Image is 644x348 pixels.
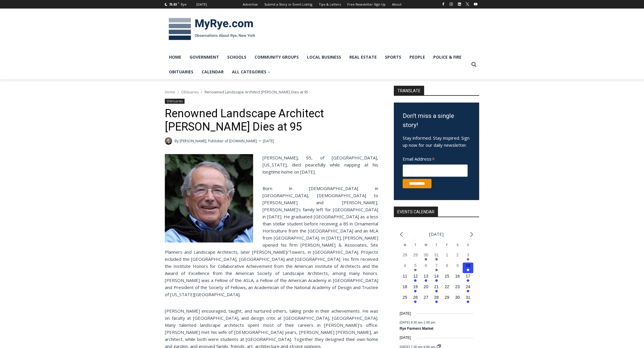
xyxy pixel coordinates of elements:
[466,274,470,278] time: 17
[404,263,406,268] time: 4
[421,252,431,263] button: 30 Has events
[435,279,438,282] em: Has events
[400,263,410,273] button: 4
[452,252,463,263] button: 2
[466,263,470,268] time: 10
[421,263,431,273] button: 6
[394,86,424,95] strong: TRANSLATE
[463,243,473,252] div: Sunday
[177,90,179,94] span: /
[400,326,434,331] a: Rye Farmers Market
[175,138,179,144] span: By
[169,2,177,6] span: 75.83
[431,243,442,252] div: Thursday
[394,207,438,217] h2: Events Calendar
[345,50,381,65] a: Real Estate
[181,90,199,95] a: Obituaries
[414,290,416,292] em: Has events
[431,252,442,263] button: 31 Has events
[424,295,428,300] time: 27
[400,335,411,341] time: [DATE]
[463,263,473,273] button: 10 Has events
[421,243,431,252] div: Wednesday
[434,284,439,289] time: 21
[446,253,448,257] time: 1
[431,294,442,305] button: 28 Has events
[165,99,185,104] a: Obituaries
[435,301,438,303] em: Has events
[452,243,463,252] div: Saturday
[467,258,469,260] em: Has events
[410,294,421,305] button: 26 Has events
[466,284,470,289] time: 24
[440,1,447,8] a: Facebook
[446,263,448,268] time: 8
[442,273,452,284] button: 15
[400,243,410,252] div: Monday
[403,253,407,257] time: 28
[436,243,437,247] span: T
[400,294,410,305] button: 25
[400,232,403,237] a: Previous month
[165,65,197,79] a: Obituaries
[403,274,407,278] time: 11
[466,295,470,300] time: 31
[445,284,449,289] time: 22
[435,258,438,260] em: Has events
[435,269,438,271] em: Has events
[452,273,463,284] button: 16
[165,137,172,145] a: Author image
[425,258,427,260] em: Has events
[403,111,470,130] h3: Don't miss a single story!
[424,253,428,257] time: 30
[410,252,421,263] button: 29
[250,50,303,65] a: Community Groups
[467,253,469,257] time: 3
[434,274,439,278] time: 14
[381,50,405,65] a: Sports
[414,263,417,268] time: 5
[421,294,431,305] button: 27
[469,59,479,70] button: View Search Form
[413,253,418,257] time: 29
[410,243,421,252] div: Tuesday
[463,252,473,263] button: 3 Has events
[424,284,428,289] time: 20
[413,295,418,300] time: 26
[456,263,459,268] time: 9
[180,138,257,144] a: [PERSON_NAME], Publisher of [DOMAIN_NAME]
[185,50,223,65] a: Government
[442,243,452,252] div: Friday
[404,243,406,247] span: M
[414,301,416,303] em: Has events
[421,273,431,284] button: 13 Has events
[452,294,463,305] button: 30
[442,284,452,294] button: 22
[463,284,473,294] button: 24 Has events
[425,263,427,268] time: 6
[455,274,460,278] time: 16
[467,269,469,271] em: Has events
[421,284,431,294] button: 20
[228,65,275,79] a: All Categories
[434,295,439,300] time: 28
[463,273,473,284] button: 17 Has events
[434,253,439,257] time: 31
[431,263,442,273] button: 7 Has events
[445,295,449,300] time: 29
[464,1,471,8] a: X
[410,273,421,284] button: 12 Has events
[400,284,410,294] button: 18
[414,243,416,247] span: T
[196,2,207,7] div: [DATE]
[446,243,448,247] span: F
[467,279,469,282] em: Has events
[403,153,468,164] label: Email Address
[232,69,270,75] span: All Categories
[403,295,407,300] time: 25
[435,290,438,292] em: Has events
[263,138,274,144] time: [DATE]
[201,90,202,94] span: /
[165,90,175,95] a: Home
